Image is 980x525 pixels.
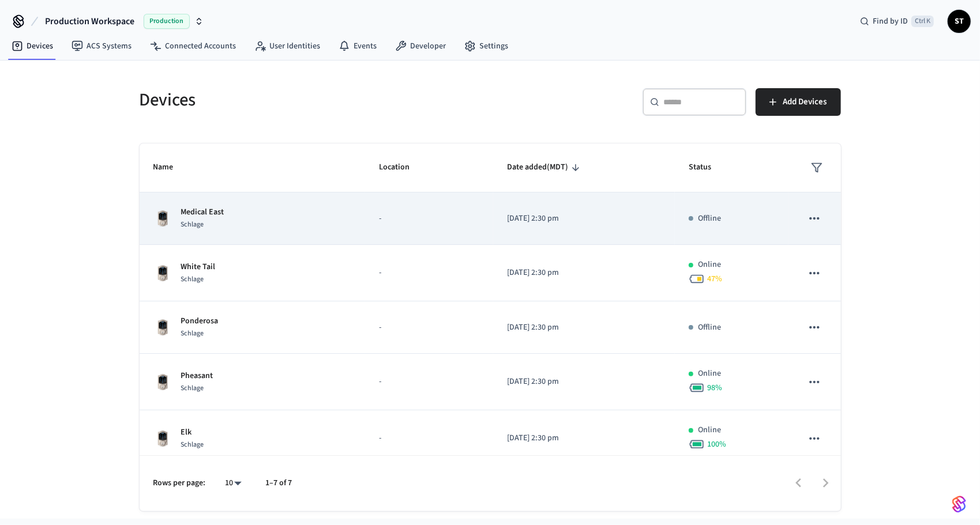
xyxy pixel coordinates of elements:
span: Name [153,158,189,176]
span: Schlage [181,440,204,450]
span: Ctrl K [911,16,934,27]
a: Devices [2,36,62,56]
img: Schlage Sense Smart Deadbolt with Camelot Trim, Front [153,209,172,228]
img: Schlage Sense Smart Deadbolt with Camelot Trim, Front [153,373,172,391]
span: Find by ID [873,16,908,27]
span: Production Workspace [45,14,134,28]
button: Add Devices [756,88,841,116]
a: Settings [455,36,517,56]
img: Schlage Sense Smart Deadbolt with Camelot Trim, Front [153,264,172,282]
span: Add Devices [783,95,827,109]
span: 47 % [707,273,722,285]
p: Elk [181,426,204,439]
p: Offline [698,213,721,225]
span: Status [689,158,726,176]
span: 98 % [707,382,722,394]
img: Schlage Sense Smart Deadbolt with Camelot Trim, Front [153,429,172,448]
p: White Tail [181,261,216,273]
p: Ponderosa [181,315,219,327]
span: Schlage [181,383,204,393]
p: [DATE] 2:30 pm [507,213,661,225]
p: [DATE] 2:30 pm [507,432,661,444]
a: ACS Systems [62,36,141,56]
p: - [379,376,479,388]
span: Location [379,158,425,176]
span: Schlage [181,220,204,229]
p: Medical East [181,206,224,218]
span: 100 % [707,439,726,450]
span: Schlage [181,328,204,338]
a: Connected Accounts [141,36,245,56]
span: Schlage [181,274,204,284]
p: Offline [698,322,721,334]
a: User Identities [245,36,329,56]
p: 1–7 of 7 [266,477,292,489]
p: [DATE] 2:30 pm [507,376,661,388]
a: Events [329,36,386,56]
p: Online [698,259,721,271]
img: SeamLogoGradient.69752ec5.svg [952,495,966,513]
button: ST [948,10,971,33]
div: Find by IDCtrl K [851,11,943,32]
span: ST [949,11,970,32]
p: [DATE] 2:30 pm [507,267,661,279]
p: Online [698,424,721,436]
div: 10 [220,475,247,492]
span: Production [144,14,190,29]
p: - [379,213,479,225]
p: - [379,322,479,334]
p: [DATE] 2:30 pm [507,322,661,334]
a: Developer [386,36,455,56]
img: Schlage Sense Smart Deadbolt with Camelot Trim, Front [153,318,172,337]
p: Online [698,368,721,380]
p: Rows per page: [153,477,206,489]
p: - [379,432,479,444]
p: Pheasant [181,370,213,382]
span: Date added(MDT) [507,158,583,176]
h5: Devices [140,88,483,112]
p: - [379,267,479,279]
